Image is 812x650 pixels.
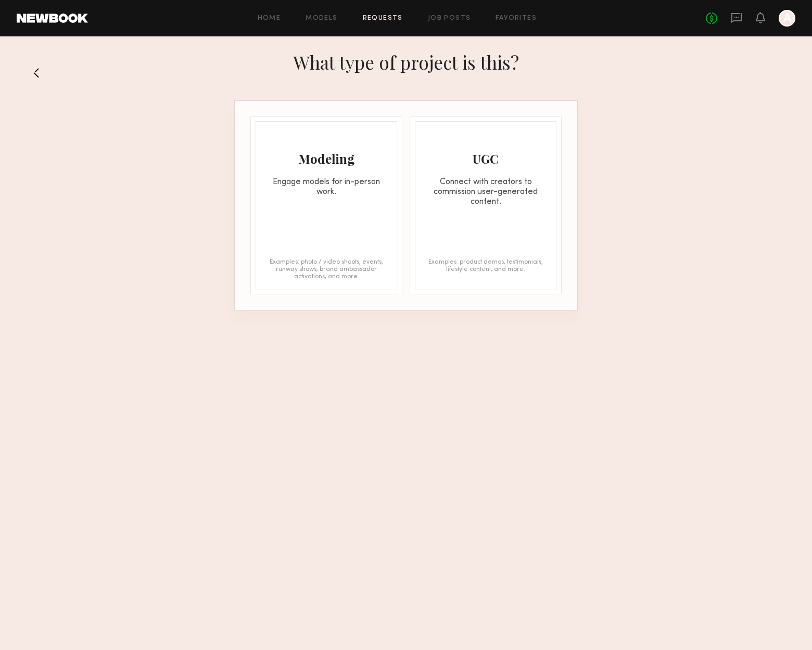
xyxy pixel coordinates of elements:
[256,177,397,197] div: Engage models for in-person work.
[256,150,397,167] div: Modeling
[293,50,519,74] h1: What type of project is this?
[415,150,556,167] div: UGC
[779,10,795,27] a: A
[258,15,281,22] a: Home
[415,177,556,207] div: Connect with creators to commission user-generated content.
[363,15,403,22] a: Requests
[496,15,537,22] a: Favorites
[306,15,337,22] a: Models
[428,15,471,22] a: Job Posts
[426,258,545,279] div: Examples: product demos, testimonials, lifestyle content, and more.
[267,258,386,279] div: Examples: photo / video shoots, events, runway shows, brand ambassador activations, and more.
